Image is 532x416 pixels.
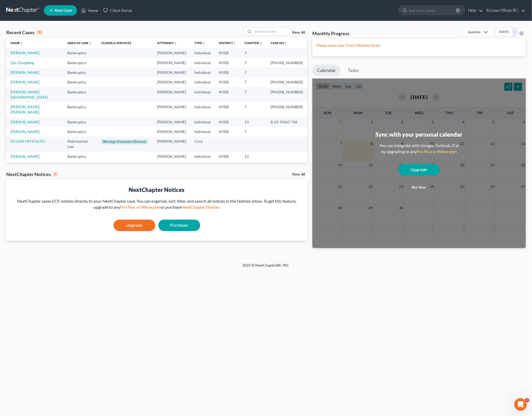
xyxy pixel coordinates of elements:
[202,42,205,45] i: unfold_more
[6,171,58,177] div: NextChapter Notices
[10,105,40,114] a: [PERSON_NAME], [PERSON_NAME]
[240,152,266,161] td: 13
[343,65,363,76] a: Tasks
[10,198,303,210] div: NextChapter saves ECF notices directly to your NextChapter case. You can organize, sort, filter, ...
[465,6,483,15] a: Help
[10,139,46,143] a: XU LAW OFFICES P.C.
[153,68,190,77] td: [PERSON_NAME]
[190,117,215,127] td: Individual
[182,204,220,209] a: NextChapter Notices
[240,87,266,102] td: 7
[215,127,240,136] td: NYEB
[10,51,39,55] a: [PERSON_NAME]
[190,48,215,58] td: Individual
[215,68,240,77] td: NYEB
[240,77,266,87] td: 7
[10,154,39,159] a: [PERSON_NAME]
[63,77,97,87] td: Bankruptcy
[194,41,205,45] a: Typeunfold_more
[240,117,266,127] td: 13
[514,398,527,411] iframe: Intercom live chat
[10,61,34,65] a: Qin, Dongfeng
[190,87,215,102] td: Individual
[483,6,525,15] a: Xu Law Offices P.C.
[153,127,190,136] td: [PERSON_NAME]
[53,172,58,177] div: 0
[190,137,215,152] td: Corp
[271,41,287,45] a: Case Nounfold_more
[312,30,349,37] h3: Monthly Progress
[88,42,92,45] i: unfold_more
[63,58,97,68] td: Bankruptcy
[63,48,97,58] td: Bankruptcy
[55,9,72,13] span: New Case
[63,68,97,77] td: Bankruptcy
[63,102,97,117] td: Bankruptcy
[10,90,48,99] a: [PERSON_NAME][GEOGRAPHIC_DATA]
[525,398,529,402] span: 2
[240,102,266,117] td: 7
[377,143,461,155] div: You can integrate with Google, Outlook, iCal by upgrading to any
[259,42,262,45] i: unfold_more
[10,120,39,124] a: [PERSON_NAME]
[37,30,43,35] div: 10
[215,102,240,117] td: NYEB
[240,58,266,68] td: 7
[157,41,177,45] a: Attorneyunfold_more
[240,48,266,58] td: 7
[398,164,440,176] a: Upgrade
[79,6,101,15] a: Home
[266,77,307,87] td: [PHONE_NUMBER]
[240,68,266,77] td: 7
[266,87,307,102] td: [PHONE_NUMBER]
[215,48,240,58] td: NYEB
[266,58,307,68] td: [PHONE_NUMBER]
[97,38,153,48] th: Claims & Services
[244,41,262,45] a: Chapterunfold_more
[63,152,97,161] td: Bankruptcy
[117,263,415,272] div: 2025 © NextChapterBK, INC
[120,204,160,209] a: Pro Plus or Whoa plan
[153,137,190,152] td: [PERSON_NAME]
[417,149,457,154] a: Pro Plus or Whoa plan
[215,77,240,87] td: NYEB
[153,152,190,161] td: [PERSON_NAME]
[153,117,190,127] td: [PERSON_NAME]
[190,102,215,117] td: Individual
[113,220,155,231] a: Upgrade
[233,42,236,45] i: unfold_more
[266,102,307,117] td: [PHONE_NUMBER]
[215,152,240,161] td: NYEB
[376,130,463,138] div: Sync with your personal calendar
[63,137,97,152] td: Matrimonial Law
[20,42,23,45] i: unfold_more
[284,42,287,45] i: unfold_more
[190,68,215,77] td: Individual
[190,77,215,87] td: Individual
[63,87,97,102] td: Bankruptcy
[101,6,135,15] a: Client Portal
[174,42,177,45] i: unfold_more
[190,152,215,161] td: Individual
[316,43,522,48] p: Please setup your Firm's Monthly Goals
[101,140,148,144] div: Marriage Dissolution (Divorce)
[67,41,92,45] a: Area of Lawunfold_more
[215,87,240,102] td: NYEB
[190,58,215,68] td: Individual
[190,127,215,136] td: Individual
[292,173,305,176] a: View All
[63,117,97,127] td: Bankruptcy
[10,186,303,194] div: NextChapter Notices
[219,41,236,45] a: Districtunfold_more
[398,182,440,193] button: Not now
[153,102,190,117] td: [PERSON_NAME]
[6,29,43,35] div: Recent Cases
[158,220,200,231] a: Purchase
[63,127,97,136] td: Bankruptcy
[215,117,240,127] td: NYEB
[153,87,190,102] td: [PERSON_NAME]
[253,28,290,35] input: Search by name...
[312,65,340,76] a: Calendar
[10,80,39,84] a: [PERSON_NAME]
[468,30,481,34] div: Appellate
